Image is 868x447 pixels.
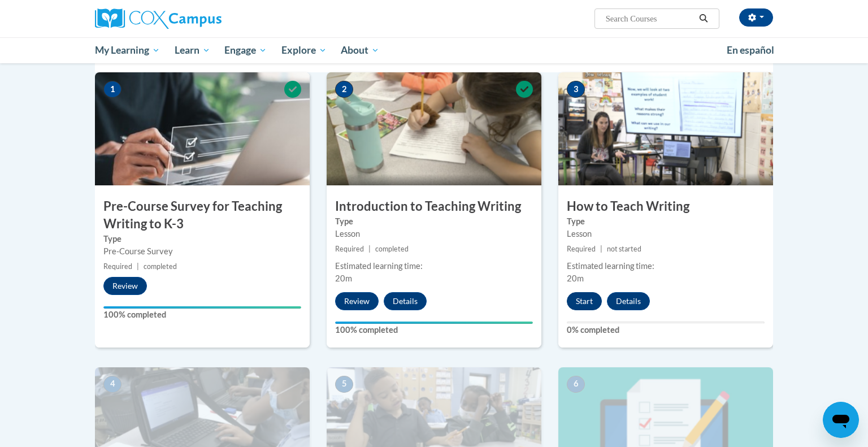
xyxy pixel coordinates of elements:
[327,198,541,215] h3: Introduction to Teaching Writing
[167,37,218,63] a: Learn
[823,402,859,438] iframe: Button to launch messaging window
[175,44,210,57] span: Learn
[103,277,147,295] button: Review
[567,376,585,393] span: 6
[78,37,790,63] div: Main menu
[567,215,765,228] label: Type
[95,8,222,29] img: Cox Campus
[335,228,533,240] div: Lesson
[335,324,533,336] label: 100% completed
[335,260,533,272] div: Estimated learning time:
[384,292,427,310] button: Details
[327,72,541,185] img: Course Image
[103,81,121,98] span: 1
[334,37,387,63] a: About
[217,37,274,63] a: Engage
[567,324,765,336] label: 0% completed
[558,198,773,215] h3: How to Teach Writing
[607,245,641,253] span: not started
[368,245,371,253] span: |
[567,274,584,283] span: 20m
[335,322,533,324] div: Your progress
[567,260,765,272] div: Estimated learning time:
[567,81,585,98] span: 3
[341,44,379,57] span: About
[103,376,121,393] span: 4
[335,274,352,283] span: 20m
[375,245,409,253] span: completed
[335,376,353,393] span: 5
[567,228,765,240] div: Lesson
[335,215,533,228] label: Type
[567,292,602,310] button: Start
[103,262,132,271] span: Required
[103,306,301,309] div: Your progress
[103,309,301,321] label: 100% completed
[695,12,712,25] button: Search
[335,81,353,98] span: 2
[103,233,301,245] label: Type
[274,37,334,63] a: Explore
[600,245,602,253] span: |
[558,72,773,185] img: Course Image
[567,245,596,253] span: Required
[137,262,139,271] span: |
[95,44,160,57] span: My Learning
[335,245,364,253] span: Required
[719,38,782,62] a: En español
[95,198,310,233] h3: Pre-Course Survey for Teaching Writing to K-3
[739,8,773,27] button: Account Settings
[144,262,177,271] span: completed
[605,12,695,25] input: Search Courses
[607,292,650,310] button: Details
[281,44,327,57] span: Explore
[95,8,310,29] a: Cox Campus
[103,245,301,258] div: Pre-Course Survey
[335,292,379,310] button: Review
[224,44,267,57] span: Engage
[727,44,774,56] span: En español
[95,72,310,185] img: Course Image
[88,37,167,63] a: My Learning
